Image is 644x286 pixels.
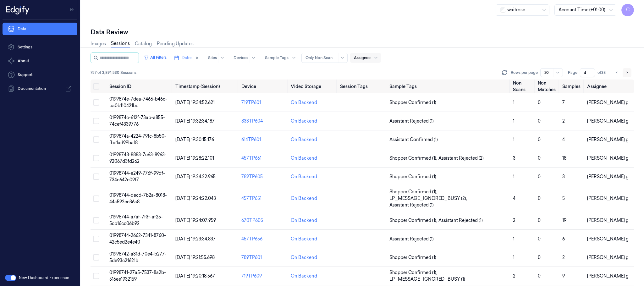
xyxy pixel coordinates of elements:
span: [PERSON_NAME] g [587,236,629,242]
span: 0199874a-4224-79fc-8b50-fbe1ad99baf8 [109,133,166,146]
button: About [3,55,77,67]
span: 19 [562,217,566,223]
div: On Backend [291,273,317,279]
span: 1 [513,236,515,242]
span: Shopper Confirmed (1) , [389,189,438,195]
span: 0 [538,155,541,161]
a: Catalog [135,41,152,47]
div: Data Review [91,28,634,36]
span: 1 [513,100,515,105]
button: All Filters [141,52,169,63]
span: 0199874e-7dea-7466-b46c-ba0b110421bd [109,96,167,108]
div: 719TP609 [241,273,286,279]
span: 0 [538,217,541,223]
span: 1 [513,255,515,260]
span: Page [568,70,577,75]
button: Select row [93,99,99,106]
span: [PERSON_NAME] g [587,100,629,105]
span: 3 [513,155,515,161]
span: [PERSON_NAME] g [587,174,629,179]
span: 18 [562,155,566,161]
th: Sample Tags [387,80,510,93]
span: [PERSON_NAME] g [587,118,629,124]
span: Shopper Confirmed (1) [389,254,436,261]
span: Shopper Confirmed (1) , [389,217,438,224]
span: 7 [562,100,565,105]
nav: pagination [613,68,631,77]
a: Sessions [111,40,130,47]
span: 01998744-a7af-7f3f-af25-5cb16cc06b92 [109,214,163,226]
span: [PERSON_NAME] g [587,217,629,223]
a: Data [3,23,77,35]
span: LP_MESSAGE_IGNORED_BUSY (2) , [389,195,468,202]
span: LP_MESSAGE_IGNORED_BUSY (1) [389,276,465,283]
span: 6 [562,236,565,242]
span: 4 [562,137,565,142]
a: Settings [3,41,77,53]
th: Device [239,80,288,93]
span: 0199874c-612f-73ab-a855-74cef4339776 [109,115,165,127]
div: 719TP601 [241,99,286,106]
span: [DATE] 19:24:07.959 [175,217,216,223]
span: [DATE] 19:32:34.187 [175,118,215,124]
span: [PERSON_NAME] g [587,155,629,161]
span: of 38 [597,70,608,75]
button: Select row [93,173,99,180]
div: On Backend [291,217,317,224]
span: Shopper Confirmed (1) , [389,269,438,276]
span: 0 [538,273,541,279]
span: Assistant Confirmed (1) [389,136,438,143]
span: 0 [538,195,541,201]
button: Select row [93,118,99,124]
button: Toggle Navigation [67,5,77,15]
th: Assignee [585,80,634,93]
span: 01998748-8883-7c63-8963-92067d3fd262 [109,152,167,164]
span: 01998744-2662-7341-8760-42c5ed2e4e40 [109,233,166,245]
button: C [621,4,634,16]
div: 614TP601 [241,136,286,143]
span: [PERSON_NAME] g [587,195,629,201]
button: Select row [93,155,99,161]
th: Session Tags [338,80,387,93]
span: Shopper Confirmed (1) [389,99,436,106]
th: Non Matches [535,80,560,93]
div: 457TP656 [241,236,286,242]
span: [DATE] 19:34:52.621 [175,100,215,105]
div: On Backend [291,195,317,202]
div: 789TP605 [241,173,286,180]
div: On Backend [291,118,317,124]
button: Select row [93,254,99,261]
button: Select row [93,217,99,223]
span: 2 [513,273,515,279]
span: 01998744-decd-7b2a-8018-44a592ec36a8 [109,192,167,205]
span: [PERSON_NAME] g [587,255,629,260]
span: [DATE] 19:28:22.101 [175,155,214,161]
div: On Backend [291,99,317,106]
span: 1 [513,137,515,142]
th: Timestamp (Session) [173,80,239,93]
span: [DATE] 19:21:55.698 [175,255,215,260]
span: [DATE] 19:24:22.965 [175,174,216,179]
span: 1 [513,118,515,124]
th: Session ID [107,80,173,93]
span: Dates [182,55,192,61]
a: Documentation [3,82,77,95]
div: 833TP604 [241,118,286,124]
span: 0 [538,174,541,179]
th: Video Storage [288,80,338,93]
div: 457TP651 [241,195,286,202]
span: Assistant Rejected (1) [389,202,434,208]
div: On Backend [291,254,317,261]
span: [PERSON_NAME] g [587,273,629,279]
div: On Backend [291,236,317,242]
span: 1 [513,174,515,179]
button: Select all [93,83,99,90]
button: Go to previous page [613,68,621,77]
div: On Backend [291,173,317,180]
button: Select row [93,236,99,242]
div: 789TP601 [241,254,286,261]
div: 670TP605 [241,217,286,224]
span: 2 [513,217,515,223]
span: 0 [538,236,541,242]
div: On Backend [291,155,317,162]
